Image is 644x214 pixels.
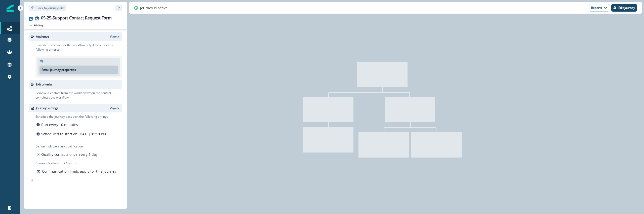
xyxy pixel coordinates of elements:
p: Email journey properties [42,68,76,72]
button: Edit journey [611,4,637,12]
p: View [110,35,116,39]
p: Run every 10 minutes [41,122,78,127]
p: Back to journeys list [36,6,64,10]
p: Audience [36,34,49,39]
p: Schedule the journey based on the following timings [35,114,108,119]
button: View [110,106,120,110]
button: sidebar collapse toggle [115,5,122,11]
button: View [110,35,120,39]
button: Reports [589,4,609,12]
p: Consider a contact for the workflow only if they meet the following criteria [35,43,122,52]
p: Exit criteria [36,82,52,87]
p: Scheduled to start on [DATE] 01:10 PM [41,131,106,137]
p: Remove a contact from the workflow when the contact completes the workflow [35,91,122,100]
p: View [110,106,116,110]
p: Communication limits apply for this Journey [42,169,116,174]
button: Add tag [29,23,44,27]
p: Journey settings [36,106,58,110]
img: Inflection [7,5,14,12]
p: Qualify contacts once every 1 day [41,152,98,157]
p: Edit journey [618,6,635,10]
p: Journey is active [140,5,168,11]
p: Communication Limit Control [35,161,122,166]
div: 05-25-Support Contact Request Form [41,16,112,21]
button: Go back [29,5,66,11]
p: Define multiple entry qualification [35,144,99,149]
p: Add tag [34,24,43,27]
